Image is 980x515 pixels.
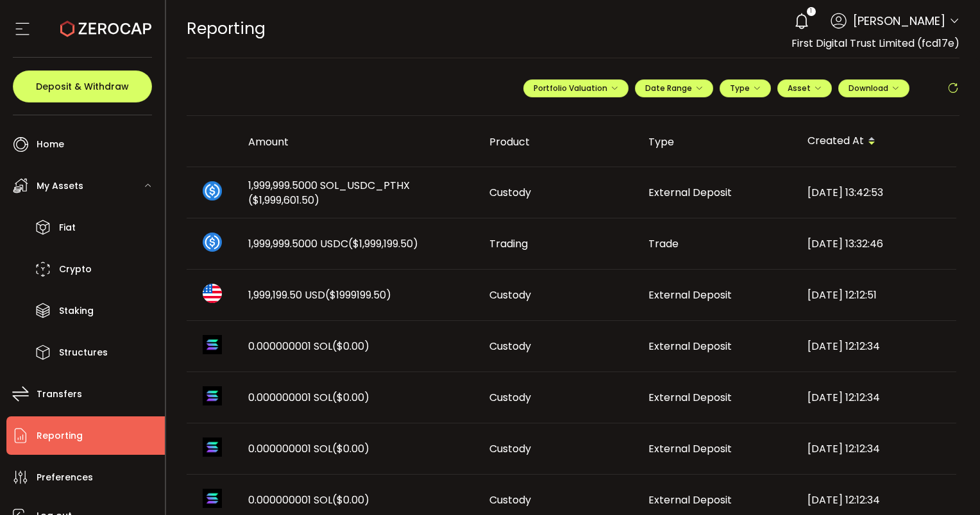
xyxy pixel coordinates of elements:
span: Custody [489,390,531,405]
div: [DATE] 12:12:34 [797,493,956,507]
span: Trading [489,236,528,251]
span: ($0.00) [332,390,369,405]
span: Crypto [59,260,92,279]
span: Staking [59,302,94,320]
div: [DATE] 13:32:46 [797,236,956,251]
div: [DATE] 12:12:34 [797,441,956,456]
span: ($0.00) [332,339,369,354]
span: Fiat [59,218,76,237]
span: Reporting [37,427,83,445]
span: External Deposit [648,339,732,354]
span: 0.000000001 SOL [248,441,369,456]
div: [DATE] 12:12:34 [797,339,956,354]
span: External Deposit [648,288,732,302]
button: Date Range [635,79,713,97]
span: 1,999,199.50 USD [248,288,391,302]
img: usdc_portfolio.svg [203,233,222,252]
span: Reporting [187,17,266,40]
span: Custody [489,288,531,302]
span: ($0.00) [332,441,369,456]
span: Custody [489,339,531,354]
span: ($1,999,199.50) [348,236,418,251]
iframe: Chat Widget [916,454,980,515]
div: Created At [797,131,956,152]
span: ($1999199.50) [325,288,391,302]
button: Asset [777,79,832,97]
span: Custody [489,185,531,200]
span: ($1,999,601.50) [248,193,319,208]
img: sol_portfolio.png [203,489,222,508]
span: Transfers [37,385,82,404]
span: Deposit & Withdraw [36,82,129,91]
button: Type [720,79,771,97]
span: 0.000000001 SOL [248,493,369,507]
span: 0.000000001 SOL [248,339,369,354]
div: Product [479,135,638,149]
span: ($0.00) [332,493,369,507]
span: My Assets [37,177,83,195]
button: Portfolio Valuation [523,79,629,97]
span: Type [730,83,761,94]
button: Download [838,79,909,97]
span: Home [37,135,64,154]
img: sol_usdc_pthx_portfolio.png [203,181,222,200]
span: Date Range [645,83,703,94]
img: sol_portfolio.png [203,335,222,354]
img: usd_portfolio.svg [203,284,222,303]
img: sol_portfolio.png [203,386,222,405]
span: Trade [648,236,679,251]
span: Preferences [37,468,93,487]
span: Download [849,83,899,94]
span: 0.000000001 SOL [248,390,369,405]
div: [DATE] 13:42:53 [797,185,956,200]
div: [DATE] 12:12:51 [797,288,956,302]
div: Type [638,135,797,149]
div: Amount [238,135,479,149]
img: sol_portfolio.png [203,437,222,457]
button: Deposit & Withdraw [13,70,152,102]
span: Portfolio Valuation [534,83,618,94]
span: External Deposit [648,390,732,405]
span: 1,999,999.5000 SOL_USDC_PTHX [248,178,469,208]
span: [PERSON_NAME] [853,12,945,29]
span: 1,999,999.5000 USDC [248,236,418,251]
span: 1 [810,7,812,16]
span: Asset [788,83,811,94]
span: External Deposit [648,441,732,456]
span: Structures [59,343,108,362]
span: First Digital Trust Limited (fcd17e) [791,36,959,51]
div: [DATE] 12:12:34 [797,390,956,405]
span: Custody [489,441,531,456]
span: Custody [489,493,531,507]
span: External Deposit [648,493,732,507]
span: External Deposit [648,185,732,200]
